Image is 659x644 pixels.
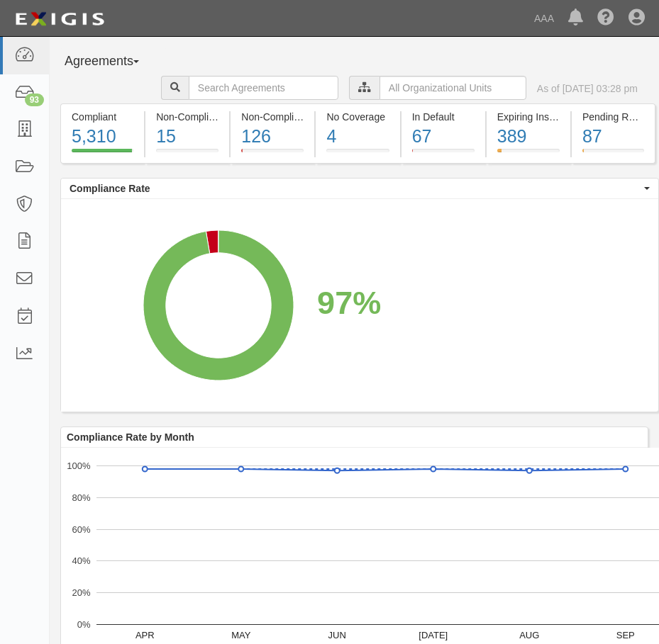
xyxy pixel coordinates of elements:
[497,124,560,149] div: 389
[597,10,614,27] i: Help Center - Complianz
[189,76,338,100] input: Search Agreements
[25,94,44,106] div: 93
[72,492,90,503] text: 80%
[326,110,389,124] div: No Coverage
[72,555,90,566] text: 40%
[70,181,641,196] span: Compliance Rate
[231,630,251,640] text: MAY
[11,6,109,32] img: logo-5460c22ac91f19d4615b14bd174203de0afe785f0fc80cf4dbbc73dc1793850b.png
[412,124,475,149] div: 67
[419,630,448,640] text: [DATE]
[72,110,133,124] div: Compliant
[61,199,376,412] svg: A chart.
[156,110,218,124] div: Non-Compliant (Current)
[72,524,90,534] text: 60%
[328,630,346,640] text: JUN
[316,154,399,166] a: No Coverage4
[241,110,304,124] div: Non-Compliant (Expired)
[582,124,644,149] div: 87
[572,154,655,166] a: Pending Review87
[60,47,167,76] button: Agreements
[317,280,381,325] div: 97%
[145,154,229,166] a: Non-Compliant15
[582,110,644,124] div: Pending Review
[156,124,218,149] div: 15
[60,154,144,166] a: Compliant5,310
[412,110,475,124] div: In Default
[616,630,635,640] text: SEP
[61,179,658,198] button: Compliance Rate
[77,619,91,630] text: 0%
[135,630,155,640] text: APR
[231,154,314,166] a: Non-Compliant126
[519,630,539,640] text: AUG
[537,81,638,96] div: As of [DATE] 03:28 pm
[487,154,570,166] a: Expiring Insurance389
[72,587,90,598] text: 20%
[402,154,485,166] a: In Default67
[326,124,389,149] div: 4
[67,431,194,443] b: Compliance Rate by Month
[72,124,133,149] div: 5,310
[380,76,526,100] input: All Organizational Units
[527,4,561,33] a: AAA
[67,461,91,471] text: 100%
[241,124,304,149] div: 126
[497,110,560,124] div: Expiring Insurance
